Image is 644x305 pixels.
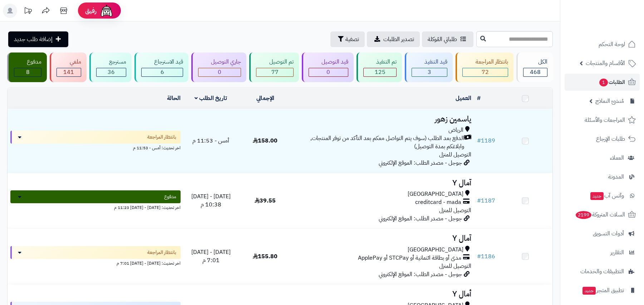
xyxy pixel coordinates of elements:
div: اخر تحديث: [DATE] - [DATE] 7:01 م [10,259,181,266]
span: 1 [599,79,608,86]
span: رفيق [85,6,97,15]
span: # [477,136,481,145]
span: بانتظار المراجعة [147,249,176,256]
span: السلات المتروكة [575,210,625,220]
a: قيد التنفيذ 3 [403,52,454,82]
div: الكل [523,58,547,66]
span: الرياض [448,126,463,134]
img: ai-face.png [99,4,114,18]
span: مدفوع [164,193,176,200]
a: بانتظار المراجعة 72 [454,52,515,82]
div: قيد التنفيذ [412,58,447,66]
h3: ياسمين زهور [295,115,471,123]
span: 3 [428,68,431,76]
span: المدونة [608,172,624,182]
a: قيد الاسترجاع 6 [133,52,190,82]
span: [GEOGRAPHIC_DATA] [408,246,463,254]
h3: آمال Y [295,179,471,187]
div: قيد الاسترجاع [141,58,183,66]
span: مُنشئ النماذج [595,96,624,106]
span: 2199 [576,211,591,219]
a: تم التنفيذ 125 [355,52,403,82]
span: أدوات التسويق [593,229,624,239]
span: # [477,196,481,205]
div: قيد التوصيل [309,58,348,66]
div: اخر تحديث: أمس - 11:53 م [10,144,181,151]
a: تصدير الطلبات [367,31,420,47]
span: التطبيقات والخدمات [580,266,624,276]
div: 72 [463,68,507,76]
a: طلباتي المُوكلة [422,31,473,47]
span: إضافة طلب جديد [14,35,53,44]
div: اخر تحديث: [DATE] - [DATE] 11:23 م [10,203,181,211]
span: # [477,252,481,261]
span: التوصيل للمنزل [439,150,471,159]
a: أدوات التسويق [565,225,640,242]
a: مسترجع 36 [88,52,133,82]
span: 72 [482,68,489,76]
a: تحديثات المنصة [19,4,37,20]
span: تصفية [345,35,359,44]
span: لوحة التحكم [599,39,625,49]
span: تطبيق المتجر [582,285,624,295]
span: 158.00 [253,136,277,145]
span: المراجعات والأسئلة [585,115,625,125]
a: ملغي 141 [48,52,88,82]
a: # [477,94,481,102]
div: 8 [14,68,41,76]
a: العميل [456,94,471,102]
div: 77 [256,68,293,76]
span: [GEOGRAPHIC_DATA] [408,190,463,198]
a: لوحة التحكم [565,36,640,53]
span: التوصيل للمنزل [439,206,471,215]
a: الحالة [167,94,181,102]
a: تم التوصيل 77 [248,52,300,82]
a: قيد التوصيل 0 [300,52,355,82]
span: 39.55 [255,196,276,205]
span: جوجل - مصدر الطلب: الموقع الإلكتروني [379,159,462,167]
span: أمس - 11:53 م [192,136,229,145]
span: 36 [108,68,115,76]
span: [DATE] - [DATE] 10:38 م [191,192,231,209]
span: 125 [375,68,385,76]
a: #1189 [477,136,495,145]
div: 0 [198,68,241,76]
div: جاري التوصيل [198,58,241,66]
a: الطلبات1 [565,74,640,91]
span: الأقسام والمنتجات [586,58,625,68]
span: مدى أو بطاقة ائتمانية أو STCPay أو ApplePay [358,254,461,262]
a: وآتس آبجديد [565,187,640,204]
div: 3 [412,68,447,76]
span: 468 [530,68,541,76]
a: تاريخ الطلب [195,94,227,102]
span: الدفع بعد الطلب (سوف يتم التواصل معكم بعد التأكد من توفر المنتجات, وابلاغكم بمدة التوصيل) [295,134,464,151]
div: 36 [97,68,126,76]
span: جديد [590,192,604,200]
span: 155.80 [253,252,277,261]
a: #1187 [477,196,495,205]
a: جاري التوصيل 0 [190,52,248,82]
span: 6 [161,68,164,76]
a: الإجمالي [256,94,274,102]
div: 141 [57,68,80,76]
div: 125 [364,68,396,76]
span: 8 [26,68,30,76]
span: جوجل - مصدر الطلب: الموقع الإلكتروني [379,270,462,279]
span: 141 [63,68,74,76]
a: مدفوع 8 [6,52,48,82]
div: تم التنفيذ [363,58,397,66]
a: الكل468 [515,52,554,82]
a: طلبات الإرجاع [565,130,640,147]
div: مدفوع [14,58,41,66]
span: وآتس آب [590,191,624,201]
span: طلباتي المُوكلة [428,35,457,44]
span: التقارير [610,247,624,257]
span: [DATE] - [DATE] 7:01 م [191,248,231,265]
span: creditcard - mada [415,198,461,206]
div: بانتظار المراجعة [462,58,508,66]
span: العملاء [610,153,624,163]
a: السلات المتروكة2199 [565,206,640,223]
span: 0 [218,68,221,76]
span: الطلبات [599,77,625,87]
span: جوجل - مصدر الطلب: الموقع الإلكتروني [379,214,462,223]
